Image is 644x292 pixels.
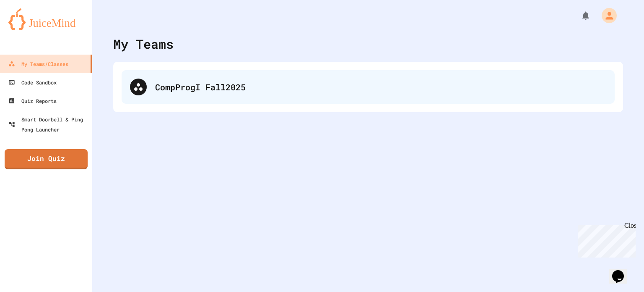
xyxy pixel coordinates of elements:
[574,222,636,258] iframe: chat widget
[8,8,84,30] img: logo-orange.svg
[593,6,619,25] div: My Account
[8,77,57,87] div: Code Sandbox
[8,114,89,134] div: Smart Doorbell & Ping Pong Launcher
[8,59,68,69] div: My Teams/Classes
[565,8,593,23] div: My Notifications
[155,81,606,93] div: CompProgI Fall2025
[609,258,636,284] iframe: chat widget
[3,3,58,53] div: Chat with us now!Close
[8,96,57,106] div: Quiz Reports
[113,34,174,53] div: My Teams
[122,70,615,104] div: CompProgI Fall2025
[5,149,88,169] a: Join Quiz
